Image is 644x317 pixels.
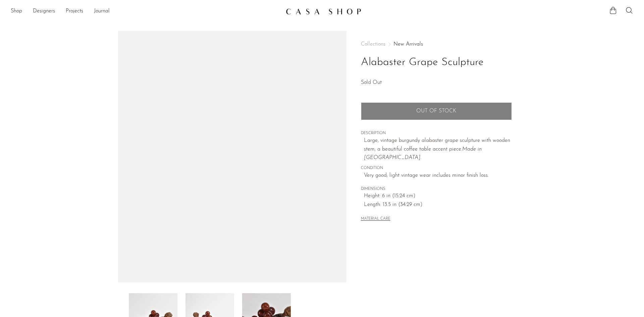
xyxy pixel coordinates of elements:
span: DESCRIPTION [361,130,512,137]
a: Shop [11,7,22,16]
span: Collections [361,42,385,47]
span: Length: 13.5 in (34.29 cm) [364,201,512,209]
span: CONDITION [361,165,512,171]
a: Projects [66,7,83,16]
span: . [420,155,421,160]
nav: Desktop navigation [11,6,280,17]
span: Very good; light vintage wear includes minor finish loss. [364,171,512,180]
span: Height: 6 in (15.24 cm) [364,192,512,201]
a: Designers [33,7,55,16]
span: DIMENSIONS [361,186,512,192]
button: Add to cart [361,102,512,120]
ul: NEW HEADER MENU [11,6,280,17]
h1: Alabaster Grape Sculpture [361,54,512,71]
a: New Arrivals [393,42,423,47]
span: Out of stock [416,108,456,114]
span: Large, vintage burgundy alabaster grape sculpture with wooden stem; a beautiful coffee table acce... [364,138,510,152]
button: MATERIAL CARE [361,217,390,222]
a: Journal [94,7,110,16]
nav: Breadcrumbs [361,42,512,47]
span: Sold Out [361,80,382,85]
